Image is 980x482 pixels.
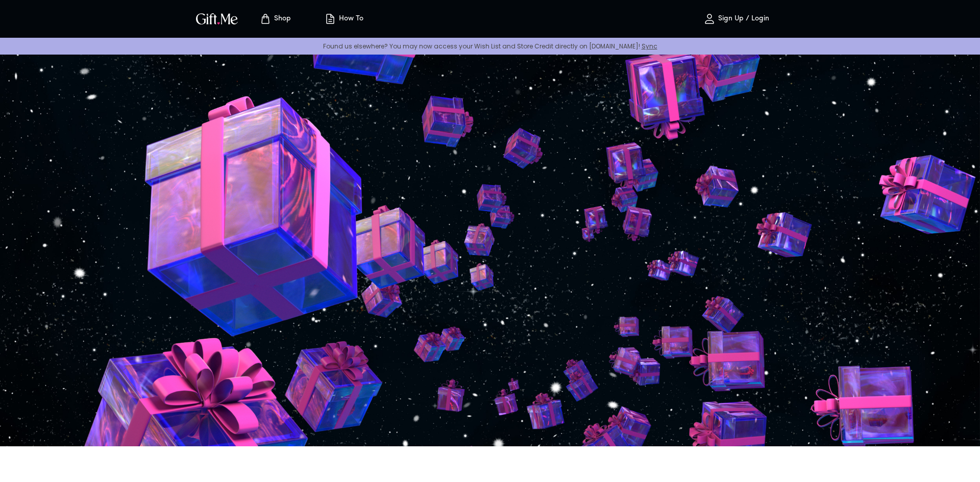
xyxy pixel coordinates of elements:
[272,15,291,23] p: Shop
[324,13,336,25] img: how-to.svg
[716,15,769,23] p: Sign Up / Login
[193,13,241,25] button: GiftMe Logo
[315,3,372,35] button: How To
[642,42,657,50] a: Sync
[194,11,240,26] img: GiftMe Logo
[685,3,787,35] button: Sign Up / Login
[336,15,363,23] p: How To
[8,42,972,50] p: Found us elsewhere? You may now access your Wish List and Store Credit directly on [DOMAIN_NAME]!
[247,3,303,35] button: Store page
